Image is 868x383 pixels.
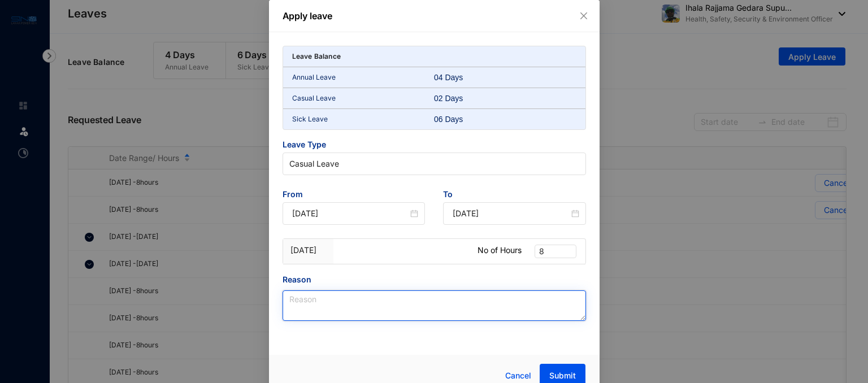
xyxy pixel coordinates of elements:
[289,155,579,172] span: Casual Leave
[283,9,586,23] p: Apply leave
[579,11,588,20] span: close
[578,10,590,22] button: Close
[290,245,326,256] p: [DATE]
[539,245,572,258] span: 8
[283,189,426,202] span: From
[443,189,586,202] span: To
[434,93,481,104] div: 02 Days
[434,114,481,125] div: 06 Days
[505,369,531,382] span: Cancel
[292,51,341,62] p: Leave Balance
[549,370,576,381] span: Submit
[434,72,481,83] div: 04 Days
[453,207,569,220] input: End Date
[283,290,586,321] textarea: Reason
[283,139,586,153] span: Leave Type
[292,72,435,83] p: Annual Leave
[292,207,409,220] input: Start Date
[292,93,435,104] p: Casual Leave
[478,245,522,256] p: No of Hours
[292,114,435,125] p: Sick Leave
[283,273,319,286] label: Reason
